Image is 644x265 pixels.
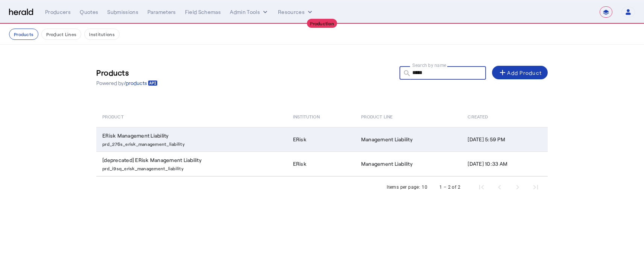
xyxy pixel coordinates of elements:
p: prd_276s_erisk_management_liability [102,139,284,147]
div: Field Schemas [185,8,221,16]
td: Management Liability [355,127,462,151]
button: internal dropdown menu [230,8,269,16]
div: Quotes [80,8,98,16]
th: Product Line [355,106,462,127]
th: Product [96,106,287,127]
th: Institution [287,106,355,127]
button: Products [9,29,38,40]
mat-icon: add [498,68,507,77]
div: Parameters [147,8,176,16]
td: ERisk [287,151,355,176]
div: 1 – 2 of 2 [439,183,460,191]
p: Powered by [96,79,158,87]
button: Resources dropdown menu [278,8,314,16]
div: 10 [422,183,427,191]
td: [DATE] 10:33 AM [462,151,548,176]
div: Producers [45,8,71,16]
th: Created [462,106,548,127]
mat-label: Search by name [412,62,447,68]
td: [DATE] 5:59 PM [462,127,548,151]
div: Add Product [498,68,542,77]
a: /products [124,79,158,87]
div: Submissions [107,8,138,16]
p: prd_i9sq_erisk_management_liability [102,164,284,171]
button: Product Lines [41,29,81,40]
button: Institutions [84,29,120,40]
button: Add Product [492,66,548,79]
td: ERisk [287,127,355,151]
img: Herald Logo [9,9,33,16]
td: Management Liability [355,151,462,176]
td: ERisk Management Liability [96,127,287,151]
div: Production [307,19,337,28]
div: Items per page: [387,183,420,191]
mat-icon: search [399,69,412,79]
td: [deprecated] ERisk Management Liability [96,151,287,176]
h3: Products [96,67,158,78]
